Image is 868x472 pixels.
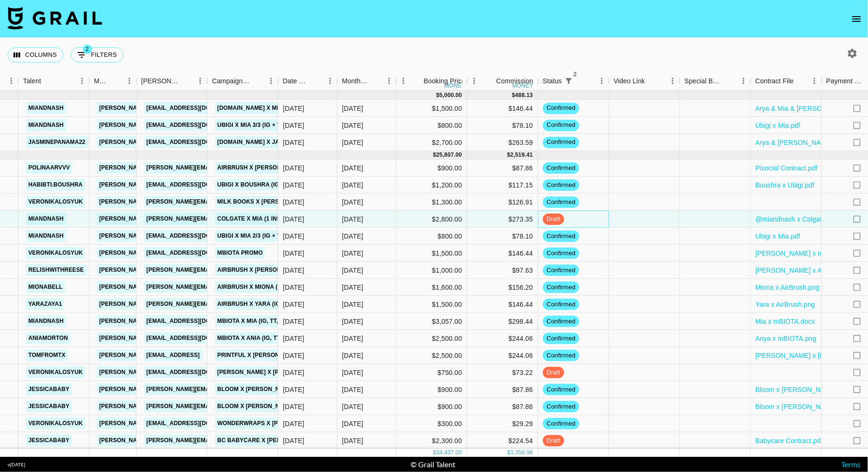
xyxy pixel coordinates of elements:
[543,232,579,241] span: confirmed
[756,163,818,173] a: Pixocial Contract.pdf
[543,181,579,190] span: confirmed
[483,74,496,88] button: Sort
[342,402,363,411] div: Aug '25
[144,213,347,225] a: [PERSON_NAME][EMAIL_ADDRESS][PERSON_NAME][DOMAIN_NAME]
[543,198,579,207] span: confirmed
[264,74,278,88] button: Menu
[396,211,467,228] div: $2,800.00
[756,402,849,411] a: Bloom x [PERSON_NAME].pdf
[215,315,314,327] a: mBIOTA x Mia (IG, TT, 2 Stories)
[18,72,89,90] div: Talent
[215,230,321,242] a: Ubigi x Mia 2/3 (IG + TT, 3 Stories)
[310,74,323,88] button: Sort
[283,214,304,224] div: 11/08/2025
[26,264,86,276] a: relishwithreese
[396,398,467,415] div: $900.00
[97,136,251,148] a: [PERSON_NAME][EMAIL_ADDRESS][DOMAIN_NAME]
[26,247,85,259] a: veronikalosyuk
[510,448,533,456] div: 3,358.98
[543,385,579,394] span: confirmed
[215,136,300,148] a: [DOMAIN_NAME] x Jasmine
[756,436,823,445] a: Babycare Contract.pdf
[756,214,837,224] a: @miandnash x Colgate.pdf
[411,460,455,469] div: © Grail Talent
[396,330,467,347] div: $2,500.00
[26,366,85,378] a: veronikalosyuk
[97,332,251,344] a: [PERSON_NAME][EMAIL_ADDRESS][DOMAIN_NAME]
[680,72,751,90] div: Special Booking Type
[144,179,250,191] a: [EMAIL_ADDRESS][DOMAIN_NAME]
[467,347,538,364] div: $244.06
[283,197,304,207] div: 11/07/2025
[26,230,66,242] a: miandnash
[144,315,250,327] a: [EMAIL_ADDRESS][DOMAIN_NAME]
[342,249,363,258] div: Aug '25
[538,72,609,90] div: Status
[283,283,304,292] div: 18/08/2025
[215,298,284,310] a: AirBrush x Yara (IG)
[396,262,467,279] div: $1,000.00
[543,164,579,173] span: confirmed
[396,177,467,194] div: $1,200.00
[144,119,250,131] a: [EMAIL_ADDRESS][DOMAIN_NAME]
[97,264,251,276] a: [PERSON_NAME][EMAIL_ADDRESS][DOMAIN_NAME]
[26,401,72,412] a: jessicababy
[283,402,304,411] div: 18/08/2025
[808,74,822,88] button: Menu
[26,136,88,148] a: jasminepanama22
[215,179,330,191] a: Ubigi x Boushra (IG + TT, 3 Stories)
[543,72,562,90] div: Status
[215,264,318,276] a: AirBrush x [PERSON_NAME] (IG)
[507,151,510,159] div: $
[396,100,467,117] div: $1,500.00
[467,177,538,194] div: $117.15
[467,194,538,211] div: $126.91
[144,247,250,259] a: [EMAIL_ADDRESS][DOMAIN_NAME]
[756,266,857,275] a: [PERSON_NAME] x AirBrush.png
[137,72,207,90] div: Booker
[144,102,250,114] a: [EMAIL_ADDRESS][DOMAIN_NAME]
[756,283,820,292] a: Miona x AirBrush.png
[570,70,580,79] span: 2
[396,347,467,364] div: $2,500.00
[467,74,481,88] button: Menu
[144,281,347,293] a: [PERSON_NAME][EMAIL_ADDRESS][PERSON_NAME][DOMAIN_NAME]
[342,72,369,90] div: Month Due
[543,215,564,224] span: draft
[283,72,310,90] div: Date Created
[756,138,849,147] a: Arya & [PERSON_NAME].docx
[512,83,533,89] div: money
[467,160,538,177] div: $87.86
[411,74,424,88] button: Sort
[26,315,66,327] a: miandnash
[26,281,65,293] a: mionabell
[215,366,340,378] a: [PERSON_NAME] x [PERSON_NAME] (1 IG)
[507,448,510,456] div: $
[543,104,579,113] span: confirmed
[283,351,304,360] div: 18/08/2025
[97,179,251,191] a: [PERSON_NAME][EMAIL_ADDRESS][DOMAIN_NAME]
[396,134,467,151] div: $2,700.00
[212,72,251,90] div: Campaign (Type)
[467,100,538,117] div: $146.44
[543,300,579,309] span: confirmed
[26,196,85,208] a: veronikalosyuk
[26,349,68,361] a: tomfromtx
[141,72,180,90] div: [PERSON_NAME]
[756,232,800,241] a: Ubigi x Mia.pdf
[543,419,579,428] span: confirmed
[436,151,462,159] div: 25,807.00
[83,45,92,54] span: 2
[215,383,319,395] a: Bloom x [PERSON_NAME] (IG, TT)
[467,415,538,432] div: $29.29
[122,74,137,88] button: Menu
[510,151,533,159] div: 2,519.41
[215,162,306,174] a: AirBrush x [PERSON_NAME]
[467,117,538,134] div: $78.10
[382,74,396,88] button: Menu
[512,91,516,99] div: $
[144,162,347,174] a: [PERSON_NAME][EMAIL_ADDRESS][PERSON_NAME][DOMAIN_NAME]
[278,72,337,90] div: Date Created
[97,119,251,131] a: [PERSON_NAME][EMAIL_ADDRESS][DOMAIN_NAME]
[323,74,337,88] button: Menu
